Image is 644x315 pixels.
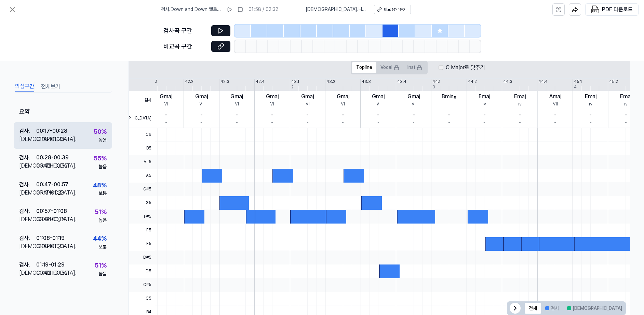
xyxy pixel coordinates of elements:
[442,92,456,101] div: Bmin
[483,119,485,126] div: -
[36,215,66,224] div: 00:21 - 00:31
[230,92,243,101] div: Gmaj
[519,119,521,126] div: -
[19,207,36,215] div: 검사 .
[341,101,345,108] div: VI
[590,119,592,126] div: -
[454,96,456,100] sub: 5
[19,189,36,197] div: [DEMOGRAPHIC_DATA] .
[19,154,36,162] div: 검사 .
[200,111,203,119] div: -
[585,92,596,101] div: Emaj
[185,79,193,85] div: 42.2
[448,101,450,108] div: i
[374,5,411,14] button: 비교 음악 듣기
[609,79,618,85] div: 45.2
[518,101,522,108] div: iv
[271,111,273,119] div: -
[554,111,556,119] div: -
[589,101,592,108] div: iv
[553,101,558,108] div: VII
[14,102,112,122] div: 요약
[41,81,60,92] button: 전체보기
[384,7,406,13] div: 비교 음악 듣기
[19,242,36,250] div: [DEMOGRAPHIC_DATA] .
[554,119,556,126] div: -
[19,269,36,277] div: [DEMOGRAPHIC_DATA] .
[129,183,155,196] span: G#5
[342,111,344,119] div: -
[291,84,294,90] div: 2
[432,79,440,85] div: 44.1
[306,101,310,108] div: VI
[306,111,309,119] div: -
[479,92,490,101] div: Emaj
[376,101,380,108] div: VI
[220,79,229,85] div: 42.3
[19,215,36,224] div: [DEMOGRAPHIC_DATA] .
[160,92,172,101] div: Gmaj
[36,181,68,189] div: 00:47 - 00:57
[129,155,155,169] span: A#5
[200,119,202,126] div: -
[36,189,64,197] div: 01:13 - 01:23
[372,92,385,101] div: Gmaj
[98,163,107,170] div: 높음
[163,26,207,36] div: 검사곡 구간
[270,101,274,108] div: VI
[129,128,155,142] span: C6
[36,269,68,277] div: 00:42 - 00:52
[397,79,406,85] div: 43.4
[307,119,309,126] div: -
[195,92,208,101] div: Gmaj
[19,234,36,242] div: 검사 .
[574,84,577,90] div: 4
[199,101,203,108] div: VI
[266,92,279,101] div: Gmaj
[235,101,239,108] div: VI
[624,101,628,108] div: iv
[236,119,238,126] div: -
[163,42,207,52] div: 비교곡 구간
[352,62,376,73] button: Topline
[98,271,107,277] div: 높음
[552,3,565,16] button: help
[549,92,561,101] div: Amaj
[129,278,155,292] span: C#5
[519,111,521,119] div: -
[165,119,167,126] div: -
[95,207,107,217] div: 51 %
[541,303,563,314] button: 검사
[95,261,107,271] div: 51 %
[620,92,632,101] div: Emaj
[574,79,582,85] div: 45.1
[36,207,67,215] div: 00:57 - 01:08
[129,109,155,128] span: [DEMOGRAPHIC_DATA]
[98,244,107,250] div: 보통
[129,264,155,278] span: D5
[446,63,485,72] label: C Major로 맞추기
[93,234,107,244] div: 44 %
[93,181,107,190] div: 48 %
[403,62,426,73] button: Inst
[19,127,36,135] div: 검사 .
[19,261,36,269] div: 검사 .
[164,101,168,108] div: VI
[468,79,477,85] div: 44.2
[129,237,155,251] span: E5
[306,6,366,13] span: [DEMOGRAPHIC_DATA] . Hot Topic (Dance hall)
[36,162,68,170] div: 00:42 - 00:52
[514,92,526,101] div: Emaj
[129,251,155,264] span: D#5
[377,119,379,126] div: -
[503,79,512,85] div: 44.3
[98,137,107,144] div: 높음
[36,135,64,143] div: 01:13 - 01:23
[591,5,599,14] img: PDF Download
[412,101,416,108] div: VI
[625,119,627,126] div: -
[165,111,167,119] div: -
[590,4,634,15] button: PDF 다운로드
[525,303,541,314] button: 전체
